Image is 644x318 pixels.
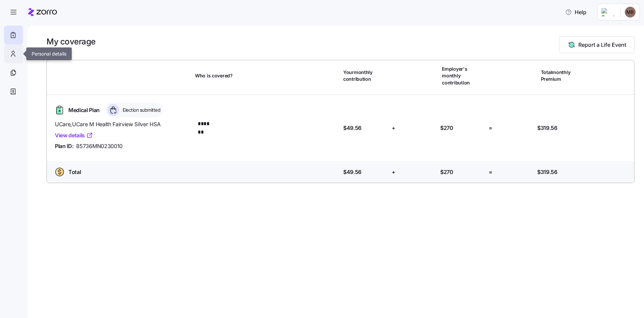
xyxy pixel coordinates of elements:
span: Your monthly contribution [343,69,387,83]
span: Medical Plan [68,106,100,114]
span: Plan ID: [55,142,73,150]
span: = [489,168,492,176]
span: Employer's monthly contribution [442,66,486,86]
span: $319.56 [537,124,557,132]
span: Report a Life Event [578,41,626,49]
span: UCare , UCare M Health Fairview Silver HSA [55,120,190,129]
button: Report a Life Event [559,36,635,53]
span: $270 [440,124,453,132]
img: Employer logo [602,8,615,16]
button: Help [560,5,592,19]
span: Who is covered? [195,72,233,79]
span: Election submitted [121,107,160,113]
span: $270 [440,168,453,176]
span: 85736MN0230010 [76,142,123,150]
img: 337cff621c6f0f36a75b3fd6842ef07a [625,7,636,17]
span: Total monthly Premium [541,69,585,83]
h1: My coverage [46,36,96,47]
span: = [489,124,492,132]
span: $49.56 [343,124,361,132]
span: Total [68,168,81,176]
a: View details [55,131,93,140]
span: + [392,124,395,132]
span: Help [565,8,586,16]
span: + [392,168,395,176]
span: $49.56 [343,168,361,176]
span: $319.56 [537,168,557,176]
